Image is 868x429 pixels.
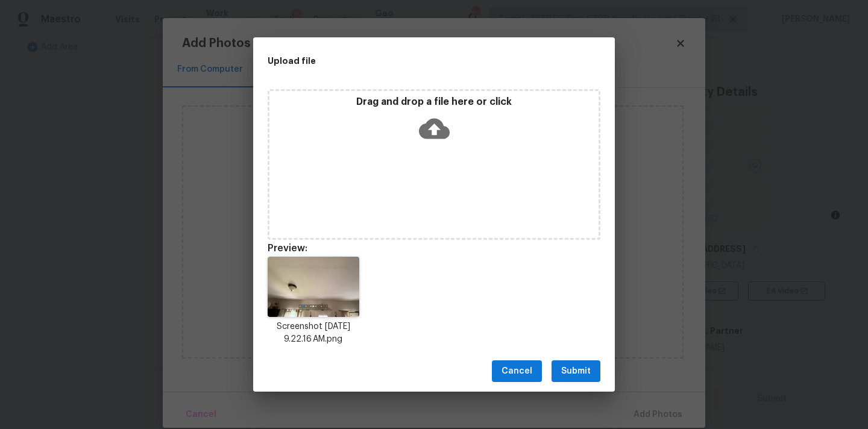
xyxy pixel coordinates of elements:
img: ACipGs3ai9AAAAAElFTkSuQmCC [268,257,359,317]
h2: Upload file [268,54,546,67]
p: Drag and drop a file here or click [269,96,599,108]
span: Submit [561,364,591,379]
button: Submit [552,360,600,383]
button: Cancel [492,360,542,383]
span: Cancel [502,364,532,379]
p: Screenshot [DATE] 9.22.16 AM.png [268,321,359,346]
